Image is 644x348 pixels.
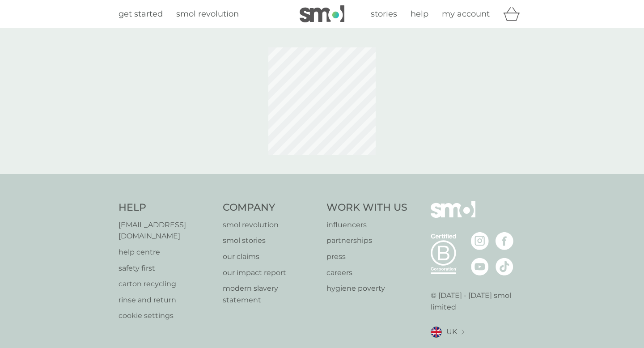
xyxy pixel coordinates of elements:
a: my account [442,8,490,21]
a: smol revolution [176,8,239,21]
h4: Company [223,201,318,215]
span: UK [446,326,457,338]
a: modern slavery statement [223,283,318,306]
img: visit the smol Tiktok page [496,258,513,276]
div: basket [503,5,525,23]
img: UK flag [431,327,442,338]
p: © [DATE] - [DATE] smol limited [431,290,526,313]
a: hygiene poverty [326,283,407,294]
img: select a new location [462,330,464,335]
span: my account [442,9,490,19]
img: smol [300,5,344,22]
a: help centre [119,246,214,258]
img: visit the smol Instagram page [471,232,489,250]
span: stories [371,9,397,19]
a: influencers [326,219,407,231]
a: help [411,8,428,21]
h4: Help [119,201,214,215]
a: press [326,251,407,263]
a: our claims [223,251,318,263]
a: safety first [119,263,214,274]
a: careers [326,267,407,279]
a: get started [119,8,163,21]
span: get started [119,9,163,19]
img: visit the smol Facebook page [496,232,513,250]
img: visit the smol Youtube page [471,258,489,276]
a: cookie settings [119,310,214,322]
h4: Work With Us [326,201,407,215]
a: carton recycling [119,278,214,290]
a: rinse and return [119,294,214,306]
span: smol revolution [176,9,239,19]
a: smol revolution [223,219,318,231]
a: [EMAIL_ADDRESS][DOMAIN_NAME] [119,219,214,242]
a: smol stories [223,235,318,246]
span: help [411,9,428,19]
a: our impact report [223,267,318,279]
img: smol [431,201,475,231]
a: partnerships [326,235,407,246]
a: stories [371,8,397,21]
